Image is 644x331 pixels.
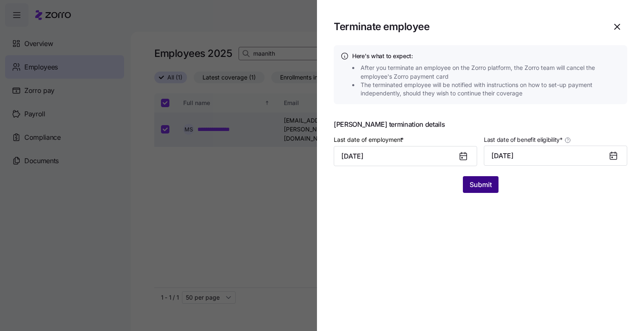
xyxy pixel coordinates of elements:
[334,121,627,128] span: [PERSON_NAME] termination details
[463,176,499,193] button: Submit
[470,180,492,190] span: Submit
[484,136,563,144] span: Last date of benefit eligibility *
[334,146,477,166] input: MM/DD/YYYY
[334,20,600,33] h1: Terminate employee
[352,52,621,60] h4: Here's what to expect:
[361,64,623,81] span: After you terminate an employee on the Zorro platform, the Zorro team will cancel the employee's ...
[334,135,405,144] label: Last date of employment
[484,146,627,166] button: [DATE]
[361,81,623,98] span: The terminated employee will be notified with instructions on how to set-up payment independently...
